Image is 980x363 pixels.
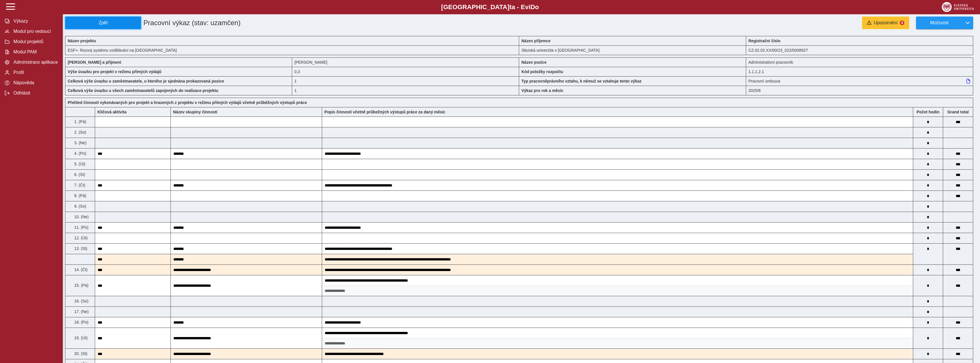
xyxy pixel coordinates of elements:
[324,110,445,114] b: Popis činností včetně průbežných výstupů práce za daný měsíc
[913,110,943,114] b: Počet hodin
[900,21,904,25] span: 4
[73,130,86,135] span: 2. (So)
[73,283,89,288] span: 15. (Pá)
[12,91,58,96] span: Odhlásit
[73,214,89,219] span: 10. (Ne)
[68,88,218,93] b: Celková výše úvazku u všech zaměstnavatelů zapojených do realizace projektu
[12,80,58,85] span: Nápověda
[73,336,88,340] span: 19. (Út)
[535,3,539,11] span: o
[73,225,89,230] span: 11. (Po)
[942,2,974,12] img: logo_web_su.png
[12,60,58,65] span: Administrace aplikace
[943,110,973,114] b: Suma za den přes všechny výkazy
[68,20,138,25] span: Zpět
[746,45,973,55] div: CZ.02.02.XX/00/23_022/0008927
[292,67,519,76] div: 2,4 h / den. 12 h / týden.
[916,17,962,29] button: Možnosti
[73,236,88,240] span: 12. (Út)
[521,79,642,83] b: Typ pracovněprávního vztahu, k němuž se vztahuje tento výkaz
[292,86,519,95] div: 1
[12,39,58,44] span: Modul projektů
[921,20,958,25] span: Možnosti
[73,172,85,177] span: 6. (St)
[746,76,973,86] div: Pracovní smlouva
[73,151,86,156] span: 4. (Po)
[73,204,86,208] span: 9. (So)
[519,45,746,55] div: Slezská univerzita v [GEOGRAPHIC_DATA]
[68,69,161,74] b: Výše úvazku pro projekt v režimu přímých výdajů
[292,57,519,67] div: [PERSON_NAME]
[874,20,897,25] span: Upozornění
[97,110,126,114] b: Klíčová aktivita
[73,320,89,324] span: 18. (Po)
[65,17,141,29] button: Zpět
[68,100,307,105] b: Přehled činností vykonávaných pro projekt a hrazených z projektu v režimu přímých výdajů včetně p...
[173,110,217,114] b: Název skupiny činností
[73,299,89,303] span: 16. (So)
[73,141,87,145] span: 3. (Ne)
[12,29,58,34] span: Modul pro vedoucí
[509,3,511,11] span: t
[521,60,547,65] b: Název pozice
[73,309,89,314] span: 17. (Ne)
[862,17,909,29] button: Upozornění4
[746,67,973,76] div: 1.1.1.2.1
[68,79,224,83] b: Celková výše úvazku u zaměstnavatele, u kterého je sjednána prokazovaná pozice
[65,45,519,55] div: ESF+: Rozvoj systému vzdělávání na [GEOGRAPHIC_DATA]
[68,60,121,65] b: [PERSON_NAME] a příjmení
[73,183,85,187] span: 7. (Čt)
[12,70,58,75] span: Profil
[521,69,563,74] b: Kód položky rozpočtu
[73,193,86,198] span: 8. (Pá)
[521,39,551,43] b: Název příjemce
[73,119,86,124] span: 1. (Pá)
[17,3,963,11] b: [GEOGRAPHIC_DATA] a - Evi
[73,267,88,272] span: 14. (Čt)
[748,39,780,43] b: Registrační číslo
[141,17,445,29] h1: Pracovní výkaz (stav: uzamčen)
[73,162,85,166] span: 5. (Út)
[746,57,973,67] div: Administrativní pracovník
[746,86,973,95] div: 2025/8
[12,19,58,24] span: Výkazy
[292,76,519,86] div: 1
[73,246,87,251] span: 13. (St)
[73,351,87,356] span: 20. (St)
[521,88,563,93] b: Výkaz pro rok a měsíc
[68,39,96,43] b: Název projektu
[12,49,58,55] span: Modul PAM
[530,3,535,11] span: D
